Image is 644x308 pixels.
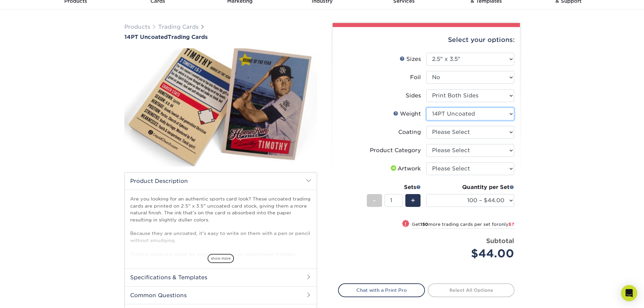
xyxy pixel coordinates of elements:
[621,285,637,301] div: Open Intercom Messenger
[411,195,415,206] span: +
[124,34,317,40] h1: Trading Cards
[398,128,421,136] div: Coating
[508,222,514,227] span: $7
[426,183,514,191] div: Quantity per Set
[125,172,317,190] h2: Product Description
[124,34,168,40] span: 14PT Uncoated
[338,283,425,297] a: Chat with a Print Pro
[428,283,515,297] a: Select All Options
[208,254,234,263] span: show more
[486,237,514,244] strong: Subtotal
[393,110,421,118] div: Weight
[400,55,421,63] div: Sizes
[499,222,514,227] span: only
[158,24,198,30] a: Trading Cards
[2,287,57,306] iframe: Google Customer Reviews
[373,195,376,206] span: -
[124,24,150,30] a: Products
[370,146,421,155] div: Product Category
[405,220,406,228] span: !
[124,41,317,174] img: 14PT Uncoated 01
[367,183,421,191] div: Sets
[431,245,514,262] div: $44.00
[125,268,317,286] h2: Specifications & Templates
[124,34,317,40] a: 14PT UncoatedTrading Cards
[406,92,421,100] div: Sides
[410,73,421,81] div: Foil
[130,195,311,271] p: Are you looking for an authentic sports card look? These uncoated trading cards are printed on 2....
[389,165,421,173] div: Artwork
[420,222,428,227] strong: 150
[338,27,515,53] div: Select your options:
[125,286,317,304] h2: Common Questions
[412,222,514,229] small: Get more trading cards per set for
